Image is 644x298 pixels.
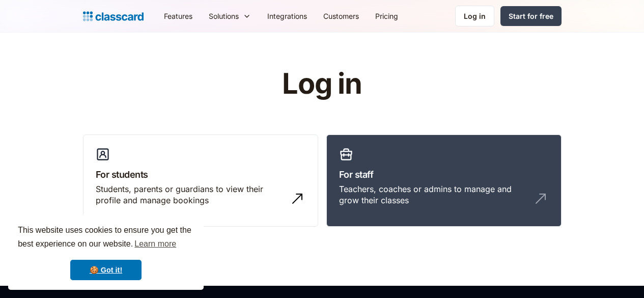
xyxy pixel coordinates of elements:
[8,214,204,290] div: cookieconsent
[156,5,201,28] a: Features
[455,6,494,26] a: Log in
[209,11,239,21] div: Solutions
[201,5,259,28] div: Solutions
[18,224,194,252] span: This website uses cookies to ensure you get the best experience on our website.
[315,5,367,28] a: Customers
[83,134,318,227] a: For studentsStudents, parents or guardians to view their profile and manage bookings
[326,134,562,227] a: For staffTeachers, coaches or admins to manage and grow their classes
[70,260,142,280] a: dismiss cookie message
[339,183,528,206] div: Teachers, coaches or admins to manage and grow their classes
[83,9,144,23] a: Logo
[259,5,315,28] a: Integrations
[500,6,562,26] a: Start for free
[339,168,549,181] h3: For staff
[133,236,178,252] a: learn more about cookies
[160,68,484,100] h1: Log in
[367,5,406,28] a: Pricing
[96,168,305,181] h3: For students
[96,183,285,206] div: Students, parents or guardians to view their profile and manage bookings
[509,11,553,21] div: Start for free
[464,11,486,21] div: Log in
